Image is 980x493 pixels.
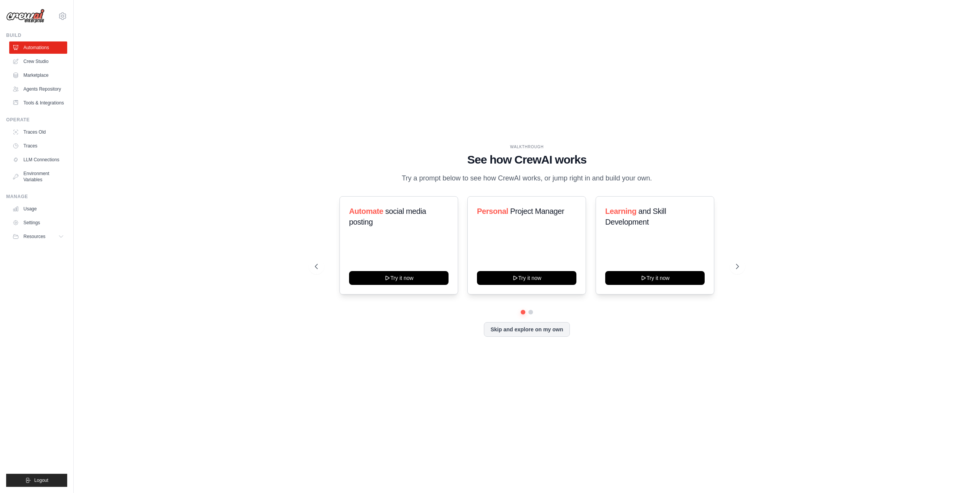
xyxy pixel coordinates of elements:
span: social media posting [349,207,426,226]
button: Resources [9,230,67,243]
span: Project Manager [510,207,564,215]
div: WALKTHROUGH [315,144,739,150]
span: and Skill Development [605,207,666,226]
a: Environment Variables [9,167,67,186]
button: Try it now [605,271,705,285]
a: Traces Old [9,126,67,138]
a: Agents Repository [9,83,67,95]
h1: See how CrewAI works [315,153,739,167]
span: Logout [34,477,48,483]
div: Manage [6,194,67,200]
button: Try it now [477,271,576,285]
span: Automate [349,207,383,215]
a: Traces [9,140,67,152]
a: Automations [9,41,67,54]
p: Try a prompt below to see how CrewAI works, or jump right in and build your own. [398,173,656,184]
button: Skip and explore on my own [484,322,569,337]
a: Usage [9,203,67,215]
span: Learning [605,207,636,215]
span: Resources [23,233,45,240]
div: Build [6,32,67,38]
button: Try it now [349,271,449,285]
span: Personal [477,207,508,215]
a: LLM Connections [9,154,67,166]
a: Marketplace [9,69,67,81]
img: Logo [6,9,45,23]
a: Crew Studio [9,55,67,68]
a: Tools & Integrations [9,97,67,109]
a: Settings [9,217,67,229]
button: Logout [6,474,67,487]
div: Operate [6,117,67,123]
